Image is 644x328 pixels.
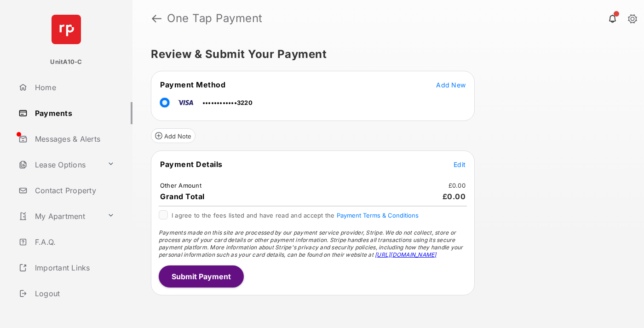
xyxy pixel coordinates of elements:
[15,102,132,124] a: Payments
[436,80,466,89] button: Add New
[337,212,419,219] button: I agree to the fees listed and have read and accept the
[202,99,253,106] span: ••••••••••••3220
[15,128,132,150] a: Messages & Alerts
[151,128,195,143] button: Add Note
[15,257,118,279] a: Important Links
[15,179,132,201] a: Contact Property
[15,76,132,98] a: Home
[159,265,244,288] button: Submit Payment
[159,229,463,258] span: Payments made on this site are processed by our payment service provider, Stripe. We do not colle...
[454,160,466,169] button: Edit
[160,80,225,89] span: Payment Method
[172,212,419,219] span: I agree to the fees listed and have read and accept the
[454,161,466,168] span: Edit
[50,58,82,67] p: UnitA10-C
[151,49,618,60] h5: Review & Submit Your Payment
[52,15,81,44] img: svg+xml;base64,PHN2ZyB4bWxucz0iaHR0cDovL3d3dy53My5vcmcvMjAwMC9zdmciIHdpZHRoPSI2NCIgaGVpZ2h0PSI2NC...
[15,282,132,305] a: Logout
[167,13,263,24] strong: One Tap Payment
[448,181,466,190] td: £0.00
[375,251,436,258] a: [URL][DOMAIN_NAME]
[160,181,202,190] td: Other Amount
[15,231,132,253] a: F.A.Q.
[15,154,103,176] a: Lease Options
[160,160,223,169] span: Payment Details
[443,192,466,201] span: £0.00
[436,81,466,89] span: Add New
[160,192,205,201] span: Grand Total
[15,205,103,227] a: My Apartment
